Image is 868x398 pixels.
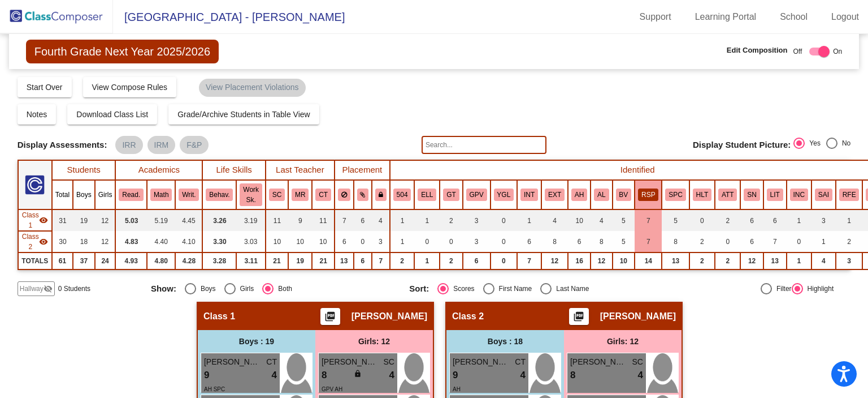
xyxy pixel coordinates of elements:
td: 6 [354,209,372,231]
span: AH [453,386,461,392]
td: 14 [635,253,662,269]
mat-chip: IRM [147,136,176,154]
div: Girls: 12 [315,330,433,353]
span: On [833,46,842,57]
td: 7 [635,231,662,253]
td: 3 [836,253,863,269]
span: Hallway [20,284,44,294]
span: [PERSON_NAME] [204,356,261,368]
td: 1 [390,209,415,231]
td: 10 [613,253,635,269]
td: 12 [95,231,116,253]
td: 2 [715,209,740,231]
td: 0 [715,231,740,253]
td: 11 [266,209,288,231]
mat-icon: picture_as_pdf [323,311,337,327]
td: 3 [811,209,836,231]
span: Display Student Picture: [693,140,791,150]
mat-radio-group: Select an option [151,283,401,294]
th: High Social Needs [740,180,763,209]
button: Start Over [18,77,72,97]
button: Grade/Archive Students in Table View [168,104,319,125]
td: 12 [591,253,612,269]
mat-chip: View Placement Violations [199,79,305,97]
td: 9 [288,209,312,231]
td: 0 [491,209,518,231]
th: 504 Plan [390,180,415,209]
th: Placement [335,160,390,180]
span: [GEOGRAPHIC_DATA] - [PERSON_NAME] [113,8,345,26]
button: AL [594,189,609,201]
th: Girls [95,180,116,209]
button: ATT [718,189,737,201]
td: 13 [662,253,689,269]
span: Show: [151,284,176,294]
span: Download Class List [76,110,148,119]
th: Chelsea Torres [312,180,335,209]
button: HLT [693,189,711,201]
td: 3 [463,231,491,253]
td: 3 [372,231,390,253]
td: 1 [836,209,863,231]
td: 4.83 [115,231,147,253]
div: No [837,138,850,148]
mat-radio-group: Select an option [409,283,659,294]
td: 5.19 [147,209,175,231]
mat-chip: IRR [115,136,142,154]
span: SC [384,356,394,368]
td: 13 [763,253,787,269]
td: 1 [811,231,836,253]
span: 8 [322,368,327,383]
mat-radio-group: Select an option [793,138,850,152]
th: Extrovert [541,180,568,209]
span: Class 1 [22,210,39,230]
div: Girls [236,284,254,294]
td: 10 [266,231,288,253]
td: 61 [52,253,73,269]
td: 6 [463,253,491,269]
td: 12 [541,253,568,269]
div: Scores [449,284,474,294]
mat-chip: F&P [180,136,209,154]
span: SC [632,356,643,368]
th: Academic High [568,180,591,209]
span: Class 2 [22,232,39,252]
button: 504 [393,189,411,201]
button: INT [520,189,538,201]
div: Girls: 12 [564,330,682,353]
mat-icon: picture_as_pdf [572,311,585,327]
button: GPV [466,189,487,201]
td: 3.30 [202,231,236,253]
td: 8 [662,231,689,253]
td: 4 [541,209,568,231]
td: 3.03 [236,231,265,253]
td: 12 [95,209,116,231]
div: Boys : 19 [198,330,315,353]
button: Math [150,189,172,201]
button: Print Students Details [320,308,340,325]
button: SAI [815,189,832,201]
th: Keep away students [335,180,354,209]
td: 21 [266,253,288,269]
th: Total [52,180,73,209]
span: 4 [638,368,643,383]
span: Sort: [409,284,429,294]
td: 6 [740,209,763,231]
td: 5 [613,231,635,253]
td: 30 [52,231,73,253]
div: First Name [494,284,532,294]
td: 5 [662,209,689,231]
a: Logout [822,8,868,26]
button: Download Class List [67,104,157,125]
th: Life Skills [202,160,265,180]
td: 4 [591,209,612,231]
span: lock [354,370,362,378]
th: Speech [662,180,689,209]
td: 2 [715,253,740,269]
th: Inclusion - Gen Ed [787,180,811,209]
button: ELL [418,189,436,201]
span: 4 [389,368,394,383]
span: Fourth Grade Next Year 2025/2026 [26,40,219,63]
td: 6 [763,209,787,231]
td: Steve Curtis - No Class Name [18,231,52,253]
